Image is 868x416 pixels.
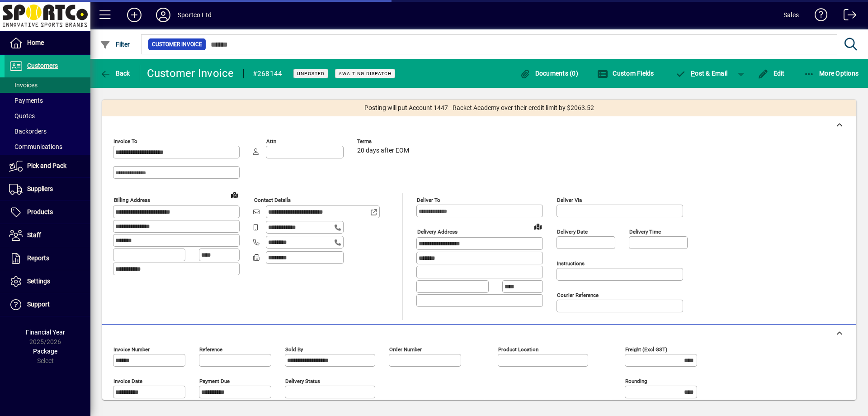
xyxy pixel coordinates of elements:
mat-label: Courier Reference [557,292,599,298]
span: Reports [27,254,49,262]
mat-label: Rounding [625,378,647,384]
button: More Options [802,65,861,81]
mat-label: Freight (excl GST) [625,346,667,353]
a: Logout [837,2,857,31]
mat-label: Delivery time [629,229,661,235]
span: Terms [357,139,411,144]
span: Financial Year [26,329,65,336]
mat-label: Payment due [199,378,230,384]
span: Pick and Pack [27,162,66,169]
button: Back [98,65,132,81]
a: Quotes [5,108,90,124]
mat-label: Delivery date [557,229,588,235]
button: Edit [755,65,787,81]
span: ost & Email [675,70,728,77]
span: Posting will put Account 1447 - Racket Academy over their credit limit by $2063.52 [364,103,594,113]
a: Settings [5,270,90,293]
span: Settings [27,277,50,285]
a: Knowledge Base [808,2,828,31]
button: Filter [98,36,132,53]
a: View on map [227,187,242,202]
a: Products [5,201,90,224]
a: Backorders [5,124,90,139]
span: Invoices [9,81,38,89]
mat-label: Deliver To [417,197,440,203]
span: Backorders [9,128,47,135]
span: Communications [9,143,62,150]
a: Reports [5,247,90,270]
span: Quotes [9,112,35,120]
mat-label: Delivery status [285,378,320,384]
a: Suppliers [5,178,90,201]
span: Custom Fields [597,70,654,77]
span: Payments [9,97,43,104]
span: Unposted [297,71,325,77]
button: Documents (0) [517,65,580,81]
button: Post & Email [671,65,732,81]
div: Sales [783,8,799,22]
a: Staff [5,224,90,247]
span: Support [27,301,50,308]
mat-label: Attn [266,138,276,144]
div: Sportco Ltd [178,8,212,22]
span: More Options [804,70,859,77]
mat-label: Reference [199,346,222,353]
span: Edit [758,70,785,77]
span: Products [27,208,53,215]
span: Customer Invoice [152,40,202,49]
mat-label: Order number [389,346,422,353]
span: P [691,70,695,77]
mat-label: Sold by [285,346,303,353]
mat-label: Instructions [557,260,585,267]
mat-label: Invoice number [113,346,150,353]
span: Back [100,70,130,77]
a: Pick and Pack [5,155,90,177]
a: Communications [5,139,90,154]
div: #268144 [253,67,283,81]
span: Filter [100,41,130,48]
mat-label: Deliver via [557,197,582,203]
span: Suppliers [27,185,53,192]
span: Home [27,39,44,46]
a: Payments [5,93,90,108]
a: Home [5,32,90,54]
span: 20 days after EOM [357,147,409,154]
a: View on map [531,219,545,234]
mat-label: Invoice To [113,138,137,144]
mat-label: Product location [498,346,538,353]
span: Customers [27,62,58,69]
a: Support [5,293,90,316]
span: Package [33,348,57,355]
app-page-header-button: Back [90,65,140,81]
div: Customer Invoice [147,66,234,81]
button: Profile [149,7,178,23]
button: Custom Fields [595,65,656,81]
span: Documents (0) [519,70,578,77]
span: Staff [27,231,41,239]
span: Awaiting Dispatch [339,71,392,77]
mat-label: Invoice date [113,378,142,384]
button: Add [120,7,149,23]
a: Invoices [5,77,90,93]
